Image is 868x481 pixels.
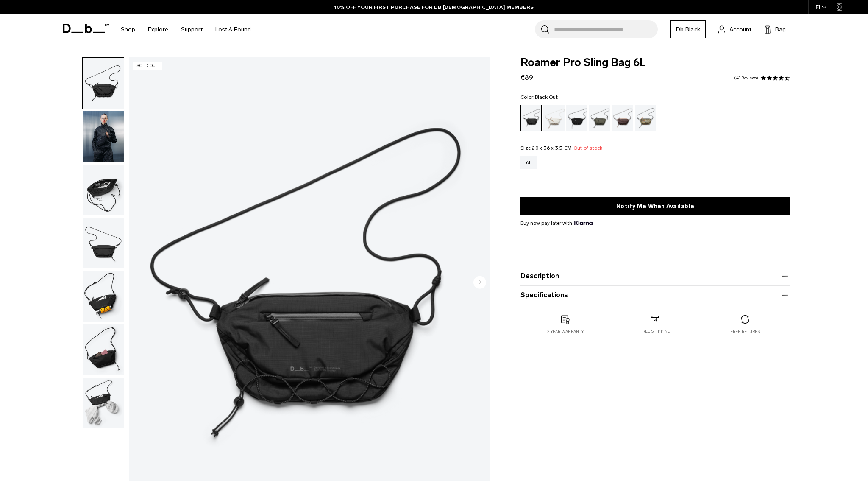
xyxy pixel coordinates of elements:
[764,24,786,34] button: Bag
[133,62,162,70] p: Sold Out
[114,14,257,45] nav: Main Navigation
[520,145,603,151] legend: Size:
[670,20,706,38] a: Db Black
[532,145,572,151] span: 20 x 36 x 3.5 CM
[473,276,486,290] button: Next slide
[82,217,124,269] button: Roamer Pro Sling Bag 6L Black Out
[520,197,790,215] button: Notify Me When Available
[729,25,751,34] span: Account
[520,57,790,68] span: Roamer Pro Sling Bag 6L
[635,105,656,131] a: Db x Beyond Medals
[148,14,168,45] a: Explore
[82,164,124,216] button: Roamer Pro Sling Bag 6L Black Out
[520,105,542,131] a: Black Out
[83,111,124,162] img: Roamer Pro Sling Bag 6L Black Out
[520,271,790,281] button: Description
[573,145,603,151] span: Out of stock
[730,329,760,335] p: Free returns
[82,378,124,429] button: Roamer Pro Sling Bag 6L Black Out
[612,105,633,131] a: Homegrown with Lu
[520,156,537,169] a: 6L
[543,105,565,131] a: Oatmilk
[82,111,124,162] button: Roamer Pro Sling Bag 6L Black Out
[83,271,124,322] img: Roamer Pro Sling Bag 6L Black Out
[547,329,584,335] p: 2 year warranty
[82,271,124,322] button: Roamer Pro Sling Bag 6L Black Out
[83,58,124,109] img: Roamer Pro Sling Bag 6L Black Out
[520,73,533,81] span: €89
[535,94,558,100] span: Black Out
[574,221,593,225] img: {"height" => 20, "alt" => "Klarna"}
[83,324,124,375] img: Roamer Pro Sling Bag 6L Black Out
[566,105,587,131] a: Charcoal Grey
[181,14,203,45] a: Support
[734,76,758,80] a: 42 reviews
[83,165,124,215] img: Roamer Pro Sling Bag 6L Black Out
[520,290,790,300] button: Specifications
[82,57,124,109] button: Roamer Pro Sling Bag 6L Black Out
[121,14,135,45] a: Shop
[83,378,124,429] img: Roamer Pro Sling Bag 6L Black Out
[640,328,670,334] p: Free shipping
[775,25,786,34] span: Bag
[520,219,593,227] span: Buy now pay later with
[520,95,558,100] legend: Color:
[589,105,610,131] a: Forest Green
[82,324,124,376] button: Roamer Pro Sling Bag 6L Black Out
[334,3,534,11] a: 10% OFF YOUR FIRST PURCHASE FOR DB [DEMOGRAPHIC_DATA] MEMBERS
[215,14,251,45] a: Lost & Found
[83,218,124,268] img: Roamer Pro Sling Bag 6L Black Out
[718,24,751,34] a: Account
